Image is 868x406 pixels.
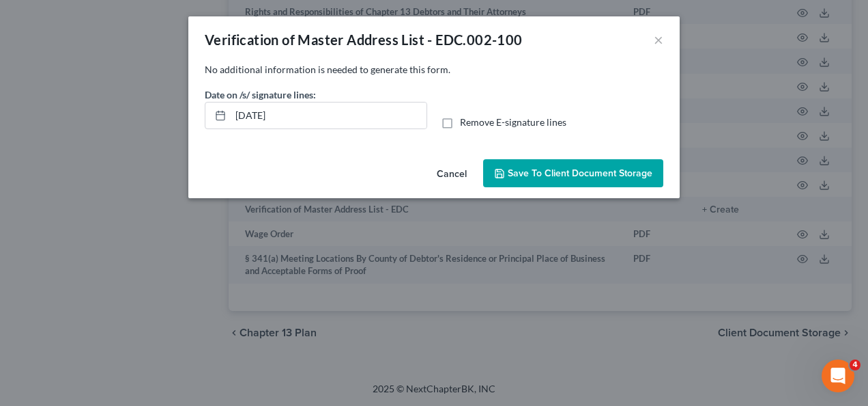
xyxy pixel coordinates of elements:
[426,161,478,188] button: Cancel
[205,87,316,102] label: Date on /s/ signature lines:
[205,30,523,49] div: Verification of Master Address List - EDC.002-100
[850,360,860,370] span: 4
[460,116,566,128] span: Remove E-signature lines
[508,167,652,179] span: Save to Client Document Storage
[231,103,426,128] input: MM/DD/YYYY
[822,360,854,392] iframe: Intercom live chat
[654,31,663,48] button: ×
[483,159,663,188] button: Save to Client Document Storage
[205,63,663,77] p: No additional information is needed to generate this form.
